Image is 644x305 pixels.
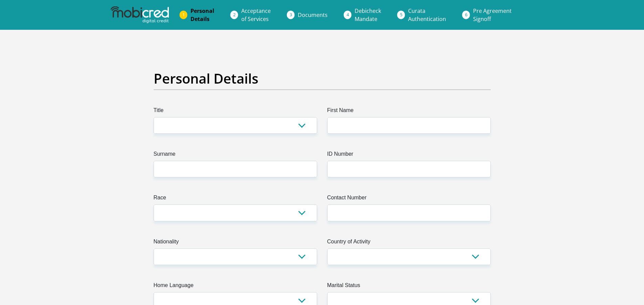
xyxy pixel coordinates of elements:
[154,238,317,248] label: Nationality
[154,161,317,177] input: Surname
[154,281,317,292] label: Home Language
[154,194,317,204] label: Race
[191,7,214,23] span: Personal Details
[468,4,517,26] a: Pre AgreementSignoff
[327,281,491,292] label: Marital Status
[403,4,451,26] a: CurataAuthentication
[355,7,381,23] span: Debicheck Mandate
[292,8,333,22] a: Documents
[408,7,446,23] span: Curata Authentication
[236,4,276,26] a: Acceptanceof Services
[154,70,491,87] h2: Personal Details
[327,238,491,248] label: Country of Activity
[327,204,491,221] input: Contact Number
[111,6,169,23] img: mobicred logo
[327,106,491,117] label: First Name
[241,7,271,23] span: Acceptance of Services
[327,117,491,134] input: First Name
[298,11,328,19] span: Documents
[327,161,491,177] input: ID Number
[473,7,512,23] span: Pre Agreement Signoff
[154,150,317,161] label: Surname
[185,4,220,26] a: PersonalDetails
[327,194,491,204] label: Contact Number
[154,106,317,117] label: Title
[327,150,491,161] label: ID Number
[349,4,386,26] a: DebicheckMandate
